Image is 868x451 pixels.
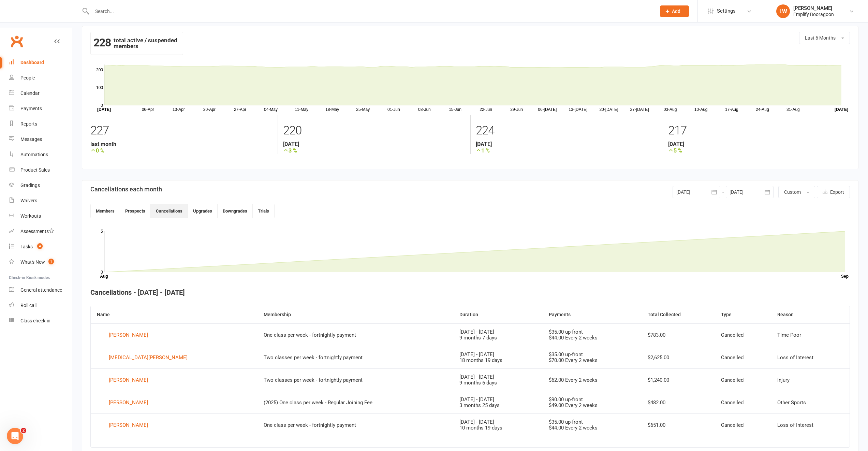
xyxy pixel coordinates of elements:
button: Downgrades [218,204,253,218]
td: Cancelled [715,413,771,436]
a: Dashboard [9,55,72,70]
div: 217 [668,120,850,141]
strong: [DATE] [283,141,465,147]
iframe: Intercom live chat [7,428,23,444]
div: $62.00 Every 2 weeks [549,377,635,383]
div: Product Sales [20,167,50,173]
a: Calendar [9,86,72,101]
td: Injury [771,368,850,391]
div: 9 months 7 days [459,335,536,341]
div: LW [776,4,790,18]
strong: 0 % [90,147,273,154]
a: Automations [9,147,72,162]
div: Assessments [20,229,54,234]
strong: 5 % [668,147,850,154]
h4: Cancellations - [DATE] - [DATE] [90,289,850,296]
td: [DATE] - [DATE] [453,413,543,436]
div: 10 months 19 days [459,425,536,431]
strong: [DATE] [476,141,658,147]
th: Membership [258,306,453,323]
span: Custom [784,189,801,195]
span: Last 6 Months [805,35,836,41]
td: Cancelled [715,391,771,413]
div: 227 [90,120,273,141]
a: Waivers [9,193,72,208]
div: $70.00 Every 2 weeks [549,358,635,363]
a: Assessments [9,224,72,239]
div: $44.00 Every 2 weeks [549,335,635,341]
div: Automations [20,152,48,157]
div: 18 months 19 days [459,358,536,363]
div: total active / suspended members [90,32,183,55]
td: $482.00 [642,391,715,413]
div: 224 [476,120,658,141]
td: Two classes per week - fortnightly payment [258,346,453,368]
th: Duration [453,306,543,323]
td: [DATE] - [DATE] [453,346,543,368]
div: Messages [20,136,42,142]
div: [PERSON_NAME] [109,420,148,430]
button: Export [817,186,850,198]
td: $783.00 [642,323,715,346]
th: Payments [543,306,642,323]
div: Workouts [20,213,41,219]
a: Reports [9,116,72,132]
td: Cancelled [715,346,771,368]
div: What's New [20,259,45,265]
a: Product Sales [9,162,72,178]
a: What's New1 [9,254,72,270]
a: Roll call [9,298,72,313]
div: Emplify Booragoon [793,11,834,17]
a: Class kiosk mode [9,313,72,329]
a: Clubworx [8,33,25,50]
button: Trials [253,204,274,218]
span: Add [672,9,680,14]
div: $90.00 up-front [549,397,635,403]
button: Prospects [120,204,151,218]
span: Settings [717,3,736,19]
div: 220 [283,120,465,141]
strong: [DATE] [668,141,850,147]
strong: 228 [93,38,111,48]
div: Roll call [20,303,36,308]
span: 2 [21,428,26,433]
a: Workouts [9,208,72,224]
th: Reason [771,306,850,323]
strong: 3 % [283,147,465,154]
td: [DATE] - [DATE] [453,391,543,413]
td: Other Sports [771,391,850,413]
td: [DATE] - [DATE] [453,368,543,391]
div: People [20,75,35,81]
button: Upgrades [188,204,218,218]
div: Calendar [20,90,40,96]
div: General attendance [20,287,62,293]
button: Members [91,204,120,218]
div: $49.00 Every 2 weeks [549,403,635,408]
td: Two classes per week - fortnightly payment [258,368,453,391]
a: [PERSON_NAME] [97,420,251,430]
div: $35.00 up-front [549,419,635,425]
span: 1 [48,259,54,264]
a: Payments [9,101,72,116]
td: Cancelled [715,323,771,346]
button: Custom [778,186,815,198]
div: $35.00 up-front [549,329,635,335]
a: [PERSON_NAME] [97,330,251,340]
th: Total Collected [642,306,715,323]
strong: last month [90,141,273,147]
span: 4 [37,243,43,249]
td: One class per week - fortnightly payment [258,413,453,436]
strong: 1 % [476,147,658,154]
div: [PERSON_NAME] [109,397,148,408]
a: Messages [9,132,72,147]
a: [MEDICAL_DATA][PERSON_NAME] [97,352,251,363]
div: $44.00 Every 2 weeks [549,425,635,431]
td: $651.00 [642,413,715,436]
div: Gradings [20,183,40,188]
td: (2025) One class per week - Regular Joining Fee [258,391,453,413]
th: Type [715,306,771,323]
a: [PERSON_NAME] [97,375,251,385]
input: Search... [90,6,651,16]
td: $1,240.00 [642,368,715,391]
div: [PERSON_NAME] [109,375,148,385]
